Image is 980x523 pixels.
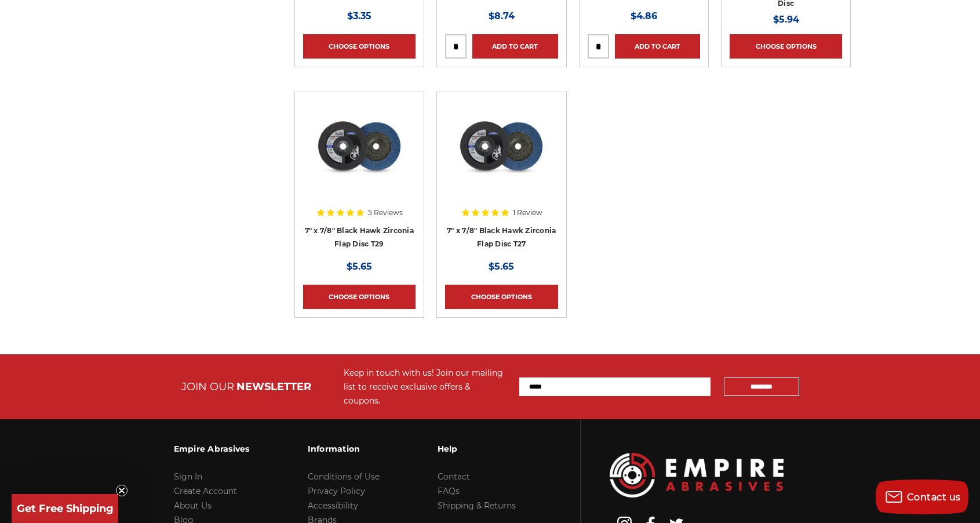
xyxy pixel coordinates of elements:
[438,437,516,461] h3: Help
[308,437,380,461] h3: Information
[347,261,372,272] span: $5.65
[368,209,403,216] span: 5 Reviews
[174,437,250,461] h3: Empire Abrasives
[907,492,961,503] span: Contact us
[455,100,548,193] img: 7 inch Zirconia flap disc
[313,100,406,193] img: 7" x 7/8" Black Hawk Zirconia Flap Disc T29
[303,34,416,59] a: Choose Options
[513,209,542,216] span: 1 Review
[773,14,799,25] span: $5.94
[447,226,556,248] a: 7" x 7/8" Black Hawk Zirconia Flap Disc T27
[631,10,657,21] span: $4.86
[181,380,234,393] span: JOIN OUR
[489,10,515,21] span: $8.74
[445,285,558,309] a: Choose Options
[308,486,365,496] a: Privacy Policy
[876,480,968,514] button: Contact us
[116,485,127,496] button: Close teaser
[438,486,460,496] a: FAQs
[438,471,470,482] a: Contact
[236,380,311,393] span: NEWSLETTER
[303,285,416,309] a: Choose Options
[174,486,237,496] a: Create Account
[308,471,380,482] a: Conditions of Use
[347,10,371,21] span: $3.35
[438,500,516,511] a: Shipping & Returns
[17,502,114,515] span: Get Free Shipping
[445,100,558,213] a: 7 inch Zirconia flap disc
[308,500,358,511] a: Accessibility
[174,500,212,511] a: About Us
[489,261,514,272] span: $5.65
[610,453,784,497] img: Empire Abrasives Logo Image
[305,226,414,248] a: 7" x 7/8" Black Hawk Zirconia Flap Disc T29
[615,34,700,59] a: Add to Cart
[174,471,202,482] a: Sign In
[344,366,508,408] div: Keep in touch with us! Join our mailing list to receive exclusive offers & coupons.
[303,100,416,213] a: 7" x 7/8" Black Hawk Zirconia Flap Disc T29
[12,494,118,523] div: Get Free ShippingClose teaser
[472,34,558,59] a: Add to Cart
[730,34,842,59] a: Choose Options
